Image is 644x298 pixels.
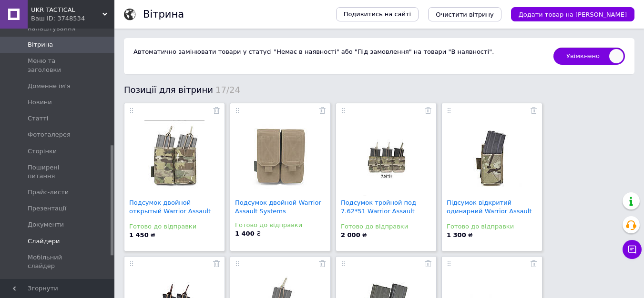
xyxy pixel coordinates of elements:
[143,9,184,20] h1: Вітрина
[235,221,326,229] div: Готово до відправки
[341,231,431,239] div: ₴
[341,222,431,231] div: Готово до відправки
[28,98,52,107] span: Новини
[28,278,88,295] span: Гаманець компанії
[235,229,326,238] div: ₴
[129,231,149,238] b: 1 450
[623,240,642,259] button: Чат з покупцем
[28,57,88,74] span: Меню та заголовки
[28,114,48,123] span: Статті
[28,163,88,180] span: Поширені питання
[31,6,102,14] span: UKR TACTICAL
[447,231,537,239] div: ₴
[28,253,88,270] span: Мобільний слайдер
[129,231,220,239] div: ₴
[129,222,220,231] div: Готово до відправки
[462,122,522,194] img: Підсумок відкритий одинарний Warrior Assault Systems
[133,48,494,55] span: Автоматично замінювати товари у статусі "Немає в наявності" або "Під замовлення" на товари "В ная...
[447,222,537,231] div: Готово до відправки
[144,120,204,196] img: Подсумок двойной открытый Warrior Assault Systems
[319,259,326,267] a: Прибрати з вітрини
[129,199,211,223] a: Подсумок двойной открытый Warrior Assault Systems
[250,120,310,196] img: Подсумок двойной Warrior Assault Systems
[531,259,537,267] a: Прибрати з вітрини
[344,10,411,19] span: Подивитись на сайті
[319,106,326,113] a: Прибрати з вітрини
[28,40,53,49] span: Вітрина
[341,199,416,223] a: Подсумок тройной под 7.62*51 Warrior Assault Syste...
[519,11,627,18] span: Додати товар на [PERSON_NAME]
[235,230,255,237] b: 1 400
[425,106,431,113] a: Прибрати з вітрини
[215,85,240,95] span: 17/24
[436,11,493,18] span: Очистити вітрину
[28,220,64,229] span: Документи
[28,204,66,213] span: Презентації
[553,48,625,65] span: Увімкнено
[31,14,114,23] div: Ваш ID: 3748534
[28,237,60,246] span: Слайдери
[28,82,71,90] span: Доменне ім'я
[213,259,220,267] a: Прибрати з вітрини
[447,199,532,223] a: Підсумок відкритий одинарний Warrior Assault Syste...
[28,188,69,197] span: Прайс-листи
[428,7,501,21] button: Очистити вітрину
[213,106,220,113] a: Прибрати з вітрини
[447,231,466,238] b: 1 300
[28,147,57,156] span: Сторінки
[28,130,71,139] span: Фотогалерея
[531,106,537,113] a: Прибрати з вітрини
[235,199,321,215] a: Подсумок двойной Warrior Assault Systems
[341,231,360,238] b: 2 000
[124,84,634,96] div: Позиції для вітрини
[336,7,419,21] a: Подивитись на сайті
[511,7,634,21] button: Додати товар на [PERSON_NAME]
[364,120,408,196] img: Подсумок тройной под 7.62*51 Warrior Assault Systems
[425,259,431,267] a: Прибрати з вітрини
